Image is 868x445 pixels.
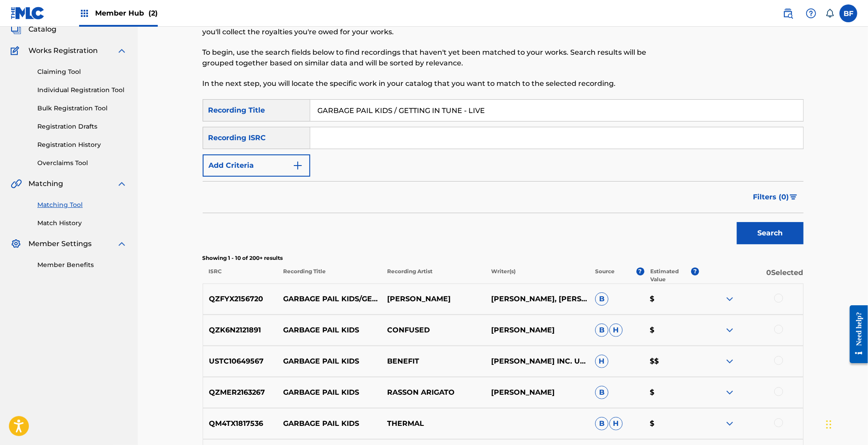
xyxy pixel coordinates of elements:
[790,194,797,200] img: filter
[203,78,665,89] p: In the next step, you will locate the specific work in your catalog that you want to match to the...
[28,45,98,56] span: Works Registration
[595,417,608,430] span: B
[95,8,158,18] span: Member Hub
[644,294,699,304] p: $
[203,47,665,69] p: To begin, use the search fields below to find recordings that haven't yet been matched to your wo...
[203,267,277,283] p: ISRC
[381,325,485,336] p: CONFUSED
[381,418,485,429] p: THERMAL
[11,239,21,249] img: Member Settings
[824,402,868,445] iframe: Chat Widget
[595,355,608,368] span: H
[11,178,22,189] img: Matching
[595,386,608,399] span: B
[636,267,644,275] span: ?
[485,387,589,398] p: [PERSON_NAME]
[37,104,127,113] a: Bulk Registration Tool
[748,186,804,208] button: Filters (0)
[381,356,485,367] p: BENEFIT
[826,411,832,438] div: Drag
[485,325,589,336] p: [PERSON_NAME]
[116,178,127,189] img: expand
[737,222,804,244] button: Search
[28,239,92,249] span: Member Settings
[779,4,797,22] a: Public Search
[37,67,127,77] a: Claiming Tool
[699,267,803,283] p: 0 Selected
[203,387,278,398] p: QZMER2163267
[28,178,63,189] span: Matching
[595,324,608,337] span: B
[37,140,127,150] a: Registration History
[609,417,623,430] span: H
[292,160,303,171] img: 9d2ae6d4665cec9f34b9.svg
[203,356,278,367] p: USTC10649567
[691,267,699,275] span: ?
[644,356,699,367] p: $$
[843,299,868,370] iframe: Resource Center
[840,4,857,22] div: User Menu
[277,325,381,336] p: GARBAGE PAIL KIDS
[381,387,485,398] p: RASSON ARIGATO
[11,24,21,35] img: Catalog
[11,24,56,35] a: CatalogCatalog
[783,8,793,19] img: search
[277,294,381,304] p: GARBAGE PAIL KIDS/GETTING IN TUNE - LIVE
[724,418,735,429] img: expand
[277,267,381,283] p: Recording Title
[595,267,615,283] p: Source
[609,324,623,337] span: H
[37,218,127,228] a: Match History
[595,292,608,306] span: B
[277,418,381,429] p: GARBAGE PAIL KIDS
[724,387,735,398] img: expand
[650,267,691,283] p: Estimated Value
[37,85,127,95] a: Individual Registration Tool
[11,45,22,56] img: Works Registration
[277,356,381,367] p: GARBAGE PAIL KIDS
[644,387,699,398] p: $
[381,294,485,304] p: [PERSON_NAME]
[724,325,735,336] img: expand
[806,8,816,19] img: help
[116,45,127,56] img: expand
[116,239,127,249] img: expand
[825,9,834,18] div: Notifications
[485,267,589,283] p: Writer(s)
[644,325,699,336] p: $
[203,99,804,249] form: Search Form
[203,418,278,429] p: QM4TX1817536
[37,158,127,168] a: Overclaims Tool
[644,418,699,429] p: $
[37,200,127,210] a: Matching Tool
[485,356,589,367] p: [PERSON_NAME] INC. UNIVERSAL POLYGRAM INT. PUBLISHING [PERSON_NAME]
[277,387,381,398] p: GARBAGE PAIL KIDS
[724,294,735,304] img: expand
[203,325,278,336] p: QZK6N2121891
[724,356,735,367] img: expand
[485,294,589,304] p: [PERSON_NAME], [PERSON_NAME]
[802,4,820,22] div: Help
[37,122,127,131] a: Registration Drafts
[28,24,56,35] span: Catalog
[148,9,158,17] span: (2)
[37,260,127,270] a: Member Benefits
[753,192,789,202] span: Filters ( 0 )
[203,254,804,262] p: Showing 1 - 10 of 200+ results
[203,16,665,37] p: The Matching Tool enables you to suggest matches between and works in your catalog. This helps en...
[203,154,310,177] button: Add Criteria
[11,7,45,20] img: MLC Logo
[79,8,90,19] img: Top Rightsholders
[381,267,485,283] p: Recording Artist
[203,294,278,304] p: QZFYX2156720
